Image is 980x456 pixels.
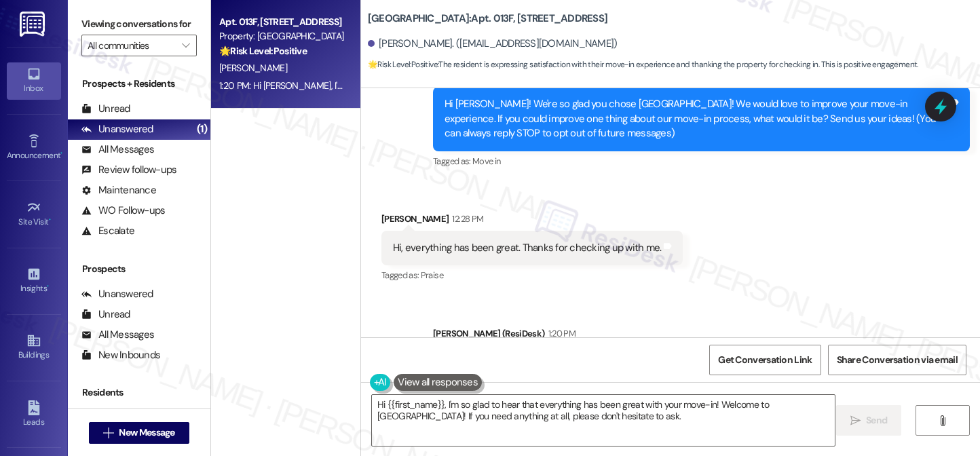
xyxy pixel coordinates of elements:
div: (1) [193,119,210,140]
div: Tagged as: [381,265,683,285]
div: Hi, everything has been great. Thanks for checking up with me. [393,241,662,255]
div: 12:28 PM [449,212,483,226]
textarea: Hi {{first_name}}, I'm so glad to hear that everything has been great with your move-in! Welcome ... [372,395,835,446]
a: Insights • [7,263,61,299]
div: 1:20 PM: Hi [PERSON_NAME], I'm glad to hear that everything has been great with your move-in! If ... [219,79,911,92]
i:  [103,427,113,438]
input: All communities [88,35,175,56]
span: New Message [119,425,174,440]
div: WO Follow-ups [81,204,165,218]
div: Unread [81,307,130,322]
div: Hi [PERSON_NAME]! We're so glad you chose [GEOGRAPHIC_DATA]! We would love to improve your move-i... [445,97,948,140]
a: Buildings [7,329,61,366]
button: Send [836,405,902,436]
div: Prospects + Residents [68,77,210,91]
span: Send [866,413,887,427]
div: All Messages [81,142,154,157]
div: New Inbounds [81,348,160,362]
button: Get Conversation Link [709,345,821,375]
span: Praise [421,269,443,281]
i:  [850,415,861,426]
span: Share Conversation via email [837,353,958,367]
a: Inbox [7,62,61,99]
div: 1:20 PM [545,326,576,341]
label: Viewing conversations for [81,14,197,35]
img: ResiDesk Logo [20,12,48,37]
button: New Message [89,422,189,444]
span: Move in [472,155,500,167]
div: Residents [68,385,210,400]
i:  [182,40,189,51]
span: Get Conversation Link [718,353,812,367]
a: Site Visit • [7,196,61,233]
i:  [937,415,947,426]
div: [PERSON_NAME] [381,212,683,231]
div: Tagged as: [433,151,970,171]
div: Unanswered [81,122,153,136]
b: [GEOGRAPHIC_DATA]: Apt. 013F, [STREET_ADDRESS] [368,12,607,26]
div: Review follow-ups [81,163,176,177]
div: [PERSON_NAME]. ([EMAIL_ADDRESS][DOMAIN_NAME]) [368,37,618,51]
div: All Messages [81,328,154,342]
span: • [47,282,49,291]
div: Unanswered [81,287,153,301]
a: Leads [7,396,61,433]
div: Unread [81,102,130,116]
strong: 🌟 Risk Level: Positive [219,45,307,57]
div: Maintenance [81,183,156,197]
div: [PERSON_NAME] (ResiDesk) [433,326,970,345]
div: Apt. 013F, [STREET_ADDRESS] [219,15,345,29]
span: [PERSON_NAME] [219,62,287,74]
div: Property: [GEOGRAPHIC_DATA] [219,29,345,43]
span: • [60,149,62,158]
div: Escalate [81,224,134,238]
div: Prospects [68,262,210,276]
strong: 🌟 Risk Level: Positive [368,59,438,70]
button: Share Conversation via email [828,345,966,375]
span: : The resident is expressing satisfaction with their move-in experience and thanking the property... [368,58,918,72]
span: • [49,215,51,225]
